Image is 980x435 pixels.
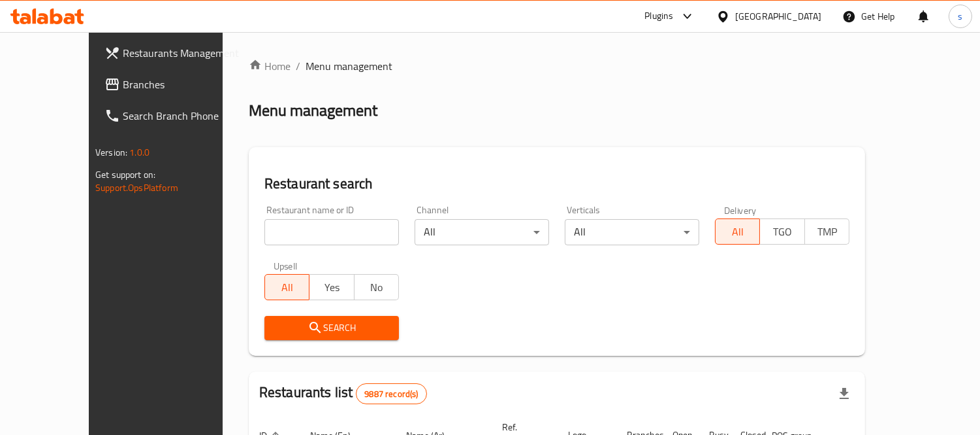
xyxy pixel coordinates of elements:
div: Total records count [356,383,426,404]
button: All [264,274,309,300]
div: All [565,219,699,245]
input: Search for restaurant name or ID.. [264,219,399,245]
a: Branches [94,69,253,100]
span: Get support on: [95,166,155,183]
label: Upsell [274,261,298,270]
h2: Menu management [249,100,377,121]
button: TGO [759,218,804,245]
button: No [354,274,399,300]
span: Search Branch Phone [123,108,242,124]
span: 1.0.0 [129,144,150,161]
span: Branches [123,77,242,92]
span: Version: [95,144,127,161]
span: Menu management [306,58,392,74]
span: No [360,278,394,297]
span: TMP [810,222,844,241]
span: s [958,9,962,24]
span: Yes [315,278,349,297]
button: All [715,218,760,245]
span: Search [275,320,388,336]
a: Search Branch Phone [94,100,253,131]
span: Restaurants Management [123,45,242,61]
div: All [415,219,549,245]
button: Search [264,316,399,340]
div: Export file [829,378,860,409]
a: Support.OpsPlatform [95,179,178,196]
h2: Restaurants list [259,383,427,404]
li: / [296,58,300,74]
div: [GEOGRAPHIC_DATA] [735,9,821,24]
button: Yes [309,274,354,300]
button: TMP [804,218,849,245]
a: Home [249,58,291,74]
div: Plugins [644,9,673,24]
h2: Restaurant search [264,174,849,194]
nav: breadcrumb [249,58,865,74]
span: All [270,278,304,297]
label: Delivery [724,205,757,215]
a: Restaurants Management [94,37,253,69]
span: TGO [765,222,799,241]
span: All [721,222,755,241]
span: 9887 record(s) [356,388,426,400]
